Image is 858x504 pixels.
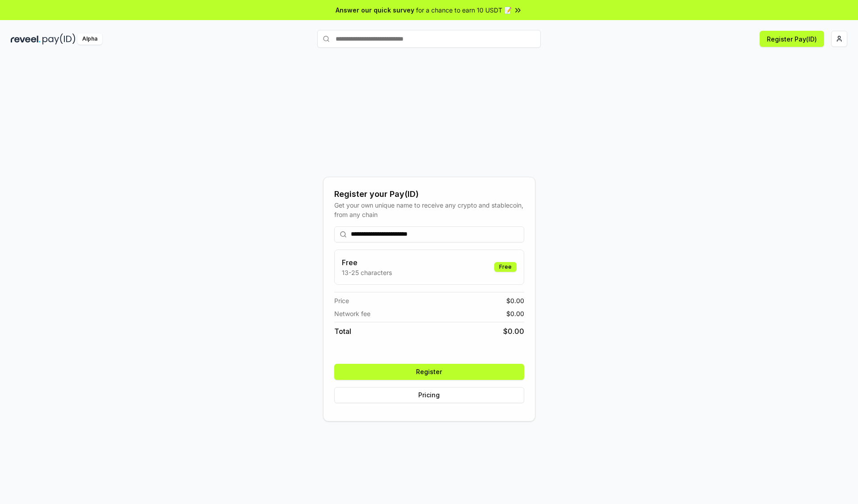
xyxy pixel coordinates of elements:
[506,309,524,318] span: $ 0.00
[334,296,349,305] span: Price
[334,309,370,318] span: Network fee
[77,33,102,45] div: Alpha
[11,33,41,45] img: reveel_dark
[342,268,392,277] p: 13-25 characters
[503,326,524,337] span: $ 0.00
[494,262,517,272] div: Free
[506,296,524,305] span: $ 0.00
[336,5,414,15] span: Answer our quick survey
[342,257,392,268] h3: Free
[334,326,351,337] span: Total
[334,188,524,200] div: Register your Pay(ID)
[416,5,512,15] span: for a chance to earn 10 USDT 📝
[334,200,524,219] div: Get your own unique name to receive any crypto and stablecoin, from any chain
[334,364,524,380] button: Register
[760,31,824,47] button: Register Pay(ID)
[334,387,524,403] button: Pricing
[42,33,76,45] img: pay_id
